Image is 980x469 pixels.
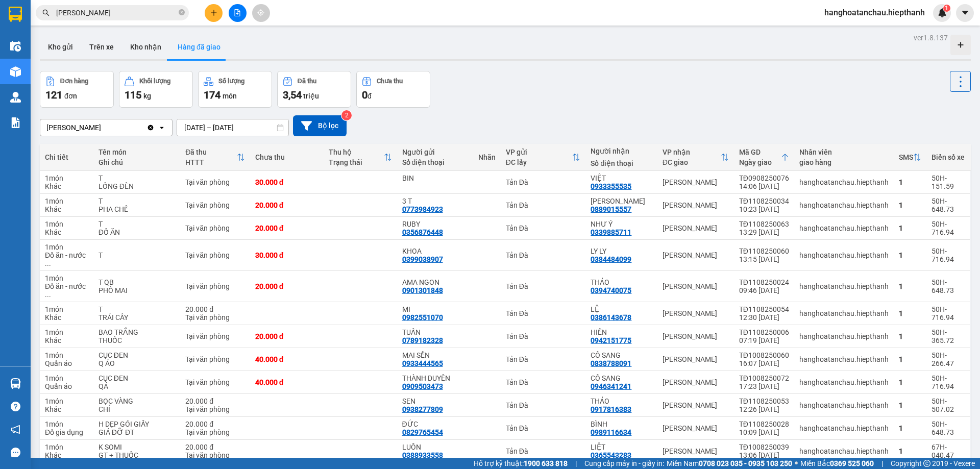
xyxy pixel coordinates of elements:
[663,201,729,209] div: [PERSON_NAME]
[234,9,241,16] span: file-add
[99,328,175,336] div: BAO TRẮNG
[591,220,652,228] div: NHƯ Ý
[402,313,443,322] div: 0982551070
[362,89,367,101] span: 0
[99,336,175,344] div: THUỐC
[402,328,468,336] div: TUẤN
[179,8,185,18] span: close-circle
[932,351,965,367] div: 50H-266.47
[667,458,792,469] span: Miền Nam
[899,251,921,259] div: 1
[99,174,175,182] div: T
[591,228,631,236] div: 0339885711
[255,224,318,232] div: 20.000 đ
[402,286,443,294] div: 0901301848
[739,420,789,428] div: TĐ1108250028
[739,405,789,413] div: 12:26 [DATE]
[739,174,789,182] div: TĐ0908250076
[799,251,889,259] div: hanghoatanchau.hiepthanh
[739,148,781,156] div: Mã GD
[45,89,62,101] span: 121
[146,124,155,132] svg: Clear value
[402,443,468,451] div: LUÔN
[255,332,318,340] div: 20.000 đ
[799,282,889,290] div: hanghoatanchau.hiepthanh
[99,220,175,228] div: T
[506,447,581,455] div: Tản Đà
[45,228,88,236] div: Khác
[899,355,921,363] div: 1
[293,115,347,136] button: Bộ lọc
[11,448,20,457] span: message
[899,378,921,386] div: 1
[283,89,302,101] span: 3,54
[143,92,151,100] span: kg
[938,8,947,17] img: icon-new-feature
[591,147,652,155] div: Người nhận
[799,201,889,209] div: hanghoatanchau.hiepthanh
[739,255,789,263] div: 13:15 [DATE]
[881,458,883,469] span: |
[45,359,88,367] div: Quần áo
[257,9,264,16] span: aim
[506,424,581,432] div: Tản Đà
[799,158,889,166] div: giao hàng
[816,6,933,19] span: hanghoatanchau.hiepthanh
[102,122,103,133] input: Selected Tân Châu.
[99,374,175,382] div: CỤC ĐEN
[402,305,468,313] div: MI
[932,153,965,161] div: Biển số xe
[899,447,921,455] div: 1
[506,355,581,363] div: Tản Đà
[506,282,581,290] div: Tản Đà
[99,286,175,294] div: PHÔ MAI
[591,159,652,167] div: Số điện thoại
[591,205,631,213] div: 0889015557
[591,255,631,263] div: 0384484099
[45,382,88,390] div: Quần áo
[99,197,175,205] div: T
[932,374,965,390] div: 50H-716.94
[185,420,244,428] div: 20.000 đ
[60,78,88,85] div: Đơn hàng
[10,117,21,128] img: solution-icon
[591,428,631,436] div: 0989116634
[185,178,244,186] div: Tại văn phòng
[501,144,586,171] th: Toggle SortBy
[474,458,568,469] span: Hỗ trợ kỹ thuật:
[961,8,970,17] span: caret-down
[799,424,889,432] div: hanghoatanchau.hiepthanh
[185,332,244,340] div: Tại văn phòng
[45,153,88,161] div: Chi tiết
[591,286,631,294] div: 0394740075
[943,5,950,12] sup: 1
[950,35,971,55] div: Tạo kho hàng mới
[591,328,652,336] div: HIỀN
[99,382,175,390] div: QÁ
[99,278,175,286] div: T QB
[205,4,223,22] button: plus
[899,201,921,209] div: 1
[252,4,270,22] button: aim
[663,424,729,432] div: [PERSON_NAME]
[125,89,141,101] span: 115
[169,35,229,59] button: Hàng đã giao
[402,374,468,382] div: THÀNH DUYÊN
[10,66,21,77] img: warehouse-icon
[185,378,244,386] div: Tại văn phòng
[402,405,443,413] div: 0938277809
[932,420,965,436] div: 50H-648.73
[298,78,316,85] div: Đã thu
[185,443,244,451] div: 20.000 đ
[402,397,468,405] div: SEN
[899,401,921,409] div: 1
[663,401,729,409] div: [PERSON_NAME]
[799,178,889,186] div: hanghoatanchau.hiepthanh
[799,224,889,232] div: hanghoatanchau.hiepthanh
[185,201,244,209] div: Tại văn phòng
[932,247,965,263] div: 50H-716.94
[739,205,789,213] div: 10:23 [DATE]
[591,382,631,390] div: 0946341241
[45,220,88,228] div: 1 món
[799,447,889,455] div: hanghoatanchau.hiepthanh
